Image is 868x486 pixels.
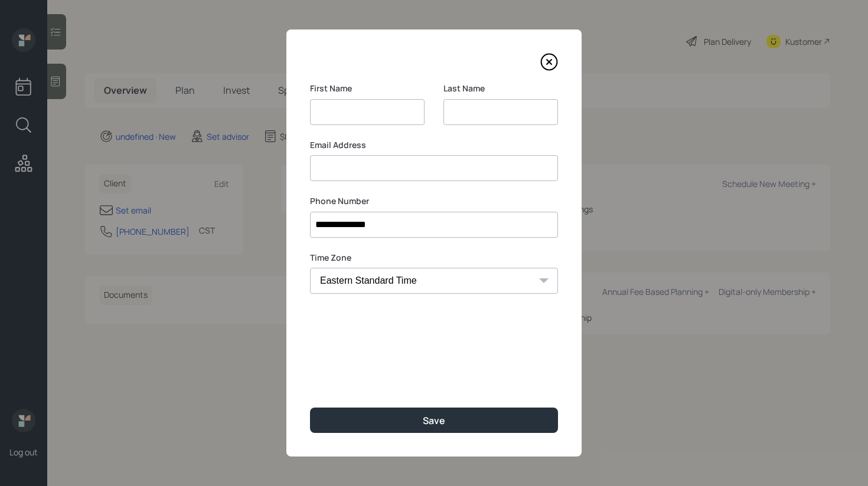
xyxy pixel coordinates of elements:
label: Last Name [443,83,558,94]
label: Email Address [310,139,558,151]
button: Save [310,408,558,433]
label: Time Zone [310,252,558,264]
label: Phone Number [310,195,558,207]
div: Save [423,414,445,427]
label: First Name [310,83,425,94]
